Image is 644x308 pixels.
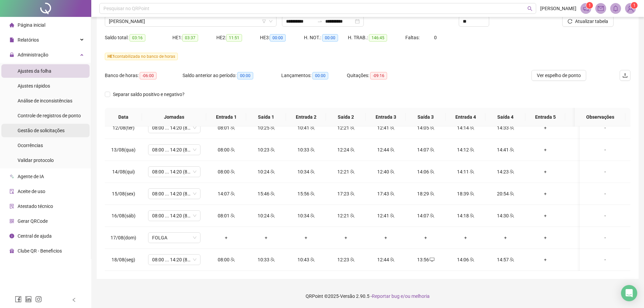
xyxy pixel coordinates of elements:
[230,169,235,174] span: team
[18,248,62,254] span: Clube QR - Beneficios
[571,146,600,153] div: +
[571,234,600,241] div: +
[18,218,48,224] span: Gerar QRCode
[212,146,241,153] div: 08:00
[18,37,39,43] span: Relatórios
[491,256,520,263] div: 14:57
[446,108,485,126] th: Entrada 4
[212,190,241,197] div: 14:07
[371,146,400,153] div: 12:44
[291,190,320,197] div: 15:56
[105,72,183,79] div: Banco de horas:
[371,212,400,219] div: 12:41
[583,5,589,11] span: notification
[389,169,395,174] span: team
[531,190,560,197] div: +
[585,256,625,263] div: -
[411,234,440,241] div: +
[622,73,628,78] span: upload
[108,54,115,59] span: HE 1
[411,168,440,175] div: 14:06
[304,34,348,42] div: H. NOT.:
[111,235,136,240] span: 17/08(dom)
[491,168,520,175] div: 14:23
[434,35,437,40] span: 0
[112,191,135,196] span: 15/08(sex)
[469,257,474,262] span: team
[405,35,421,40] span: Faltas:
[389,125,395,130] span: team
[586,2,593,9] sup: 1
[571,256,600,263] div: +
[366,108,406,126] th: Entrada 3
[18,68,51,74] span: Ajustes da folha
[571,212,600,219] div: +
[371,168,400,175] div: 12:40
[110,91,187,98] span: Separar saldo positivo e negativo?
[18,52,48,57] span: Administração
[369,34,387,42] span: 146:45
[18,143,43,148] span: Ocorrências
[491,190,520,197] div: 20:54
[575,108,625,126] th: Observações
[291,168,320,175] div: 10:34
[129,34,145,42] span: 03:16
[152,255,196,265] span: 08:00 ... 14:20 (8 HORAS)
[411,124,440,132] div: 14:05
[152,167,196,177] span: 08:00 ... 14:20 (8 HORAS)
[291,124,320,132] div: 10:41
[509,191,514,196] span: team
[349,169,355,174] span: team
[469,169,474,174] span: team
[509,147,514,152] span: team
[537,72,581,79] span: Ver espelho de ponto
[309,257,315,262] span: team
[152,145,196,155] span: 08:00 ... 14:20 (8 HORAS)
[625,3,636,14] img: 88641
[348,34,405,42] div: H. TRAB.:
[509,257,514,262] span: team
[331,168,360,175] div: 12:21
[152,233,196,243] span: FOLGA
[182,34,198,42] span: 03:37
[598,5,604,11] span: mail
[113,125,135,131] span: 12/08(ter)
[18,204,53,209] span: Atestado técnico
[206,108,246,126] th: Entrada 1
[105,53,178,60] span: contabilizada no banco de horas
[633,3,636,8] span: 1
[411,212,440,219] div: 14:07
[531,256,560,263] div: +
[322,34,338,42] span: 00:00
[631,2,638,9] sup: Atualize o seu contato no menu Meus Dados
[9,38,14,42] span: file
[491,212,520,219] div: 14:30
[585,124,625,132] div: -
[469,191,474,196] span: team
[216,34,260,42] div: HE 2:
[349,125,355,130] span: team
[246,108,286,126] th: Saída 1
[406,108,446,126] th: Saída 3
[451,212,480,219] div: 14:18
[491,146,520,153] div: 14:41
[575,18,608,25] span: Atualizar tabela
[331,256,360,263] div: 12:23
[371,124,400,132] div: 12:41
[9,219,14,223] span: qrcode
[309,169,315,174] span: team
[260,34,304,42] div: HE 3:
[252,146,281,153] div: 10:23
[347,72,412,79] div: Quitações:
[371,190,400,197] div: 17:43
[269,125,275,130] span: team
[429,191,434,196] span: team
[291,212,320,219] div: 10:34
[613,5,619,11] span: bell
[331,234,360,241] div: +
[291,256,320,263] div: 10:43
[491,124,520,132] div: 14:33
[485,108,525,126] th: Saída 4
[317,19,323,24] span: to
[212,124,241,132] div: 08:01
